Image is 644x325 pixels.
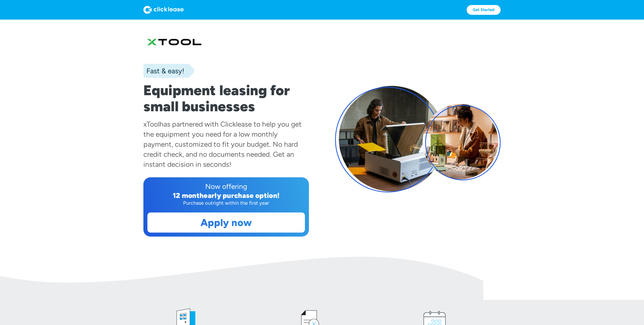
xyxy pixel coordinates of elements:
[143,120,302,169] div: has partnered with Clicklease to help you get the equipment you need for a low monthly payment, c...
[148,213,305,232] a: Apply now
[143,6,184,14] img: Logo
[204,191,279,200] div: early purchase option!
[143,82,309,115] h1: Equipment leasing for small businesses
[147,181,305,191] div: Now offering
[467,5,501,15] a: Get Started
[143,66,184,76] div: Fast & easy!
[147,199,305,206] div: Purchase outright within the first year
[143,120,159,128] div: xTool
[173,191,204,200] div: 12 month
